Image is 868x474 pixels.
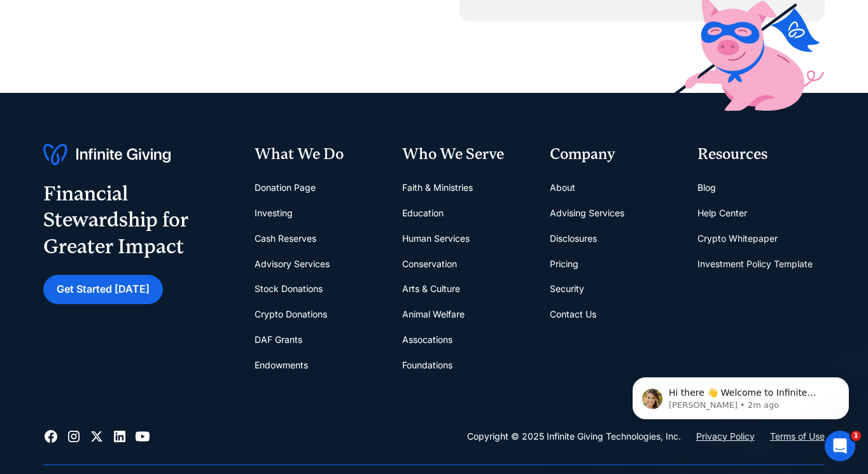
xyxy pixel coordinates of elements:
a: Cash Reserves [255,226,316,251]
div: Resources [697,144,825,165]
div: Copyright © 2025 Infinite Giving Technologies, Inc. [467,429,681,444]
a: Faith & Ministries [402,175,473,200]
a: Contact Us [550,302,596,327]
a: Foundations [402,352,452,378]
a: Disclosures [550,226,597,251]
iframe: Intercom live chat [825,431,855,461]
a: Stock Donations [255,276,323,302]
a: Crypto Whitepaper [697,226,778,251]
a: Assocations [402,327,452,352]
a: Help Center [697,200,747,226]
a: Advisory Services [255,251,330,277]
span: 1 [851,431,861,441]
a: Pricing [550,251,578,277]
a: Security [550,276,584,302]
a: Get Started [DATE] [43,275,163,303]
div: Financial Stewardship for Greater Impact [43,181,234,260]
iframe: Intercom notifications message [613,351,868,440]
a: Investment Policy Template [697,251,813,277]
a: Advising Services [550,200,624,226]
a: Arts & Culture [402,276,460,302]
a: Animal Welfare [402,302,465,327]
div: Company [550,144,677,165]
a: Donation Page [255,175,316,200]
div: Who We Serve [402,144,529,165]
a: About [550,175,575,200]
a: DAF Grants [255,327,302,352]
div: What We Do [255,144,382,165]
a: Endowments [255,352,308,378]
a: Investing [255,200,293,226]
a: Education [402,200,444,226]
a: Blog [697,175,716,200]
a: Conservation [402,251,457,277]
a: Crypto Donations [255,302,327,327]
a: Human Services [402,226,470,251]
